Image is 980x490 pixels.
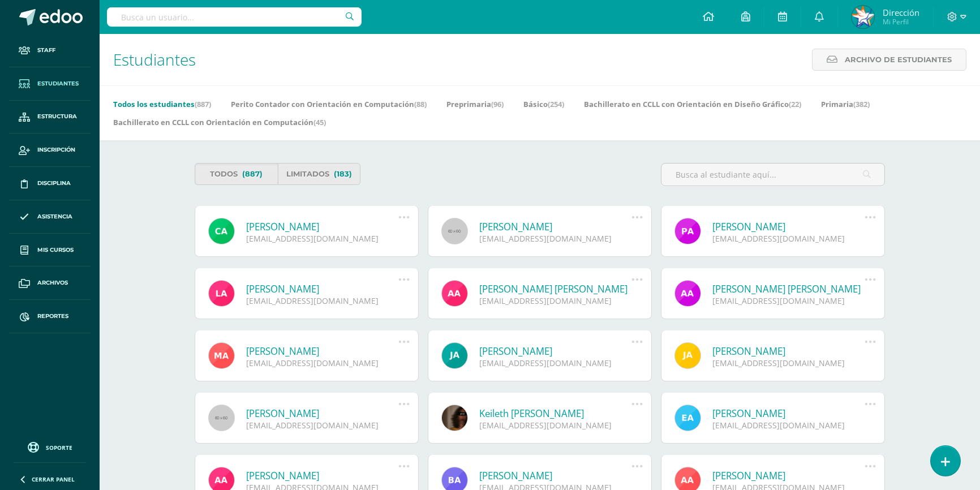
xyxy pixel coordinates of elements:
span: Archivo de Estudiantes [845,49,952,70]
span: (96) [491,99,504,109]
a: Preprimaria(96) [446,95,504,113]
div: [EMAIL_ADDRESS][DOMAIN_NAME] [246,233,398,244]
a: [PERSON_NAME] [712,345,865,358]
div: [EMAIL_ADDRESS][DOMAIN_NAME] [712,420,865,431]
span: (88) [414,99,427,109]
div: [EMAIL_ADDRESS][DOMAIN_NAME] [712,358,865,368]
a: Básico(254) [523,95,564,113]
a: Staff [9,34,91,67]
span: (887) [242,164,263,184]
a: Bachillerato en CCLL con Orientación en Diseño Gráfico(22) [584,95,801,113]
input: Busca al estudiante aquí... [661,164,884,186]
input: Busca un usuario... [107,7,362,27]
span: (382) [853,99,870,109]
div: [EMAIL_ADDRESS][DOMAIN_NAME] [246,420,398,431]
a: Primaria(382) [821,95,870,113]
a: Todos(887) [195,163,278,185]
a: [PERSON_NAME] [PERSON_NAME] [712,282,865,295]
span: Reportes [37,312,68,321]
a: Estructura [9,101,91,134]
span: Staff [37,46,55,55]
a: [PERSON_NAME] [479,469,631,482]
a: Asistencia [9,200,91,234]
span: Estructura [37,112,77,121]
a: Archivo de Estudiantes [812,49,966,71]
a: Reportes [9,300,91,333]
span: Cerrar panel [32,475,75,483]
span: Inscripción [37,145,75,154]
span: Estudiantes [113,49,196,70]
a: [PERSON_NAME] [246,469,398,482]
a: [PERSON_NAME] [712,220,865,233]
div: [EMAIL_ADDRESS][DOMAIN_NAME] [479,233,631,244]
div: [EMAIL_ADDRESS][DOMAIN_NAME] [246,295,398,306]
div: [EMAIL_ADDRESS][DOMAIN_NAME] [712,295,865,306]
span: (254) [548,99,564,109]
a: [PERSON_NAME] [246,407,398,420]
div: [EMAIL_ADDRESS][DOMAIN_NAME] [712,233,865,244]
a: [PERSON_NAME] [PERSON_NAME] [479,282,631,295]
div: [EMAIL_ADDRESS][DOMAIN_NAME] [479,420,631,431]
span: (183) [334,164,352,184]
span: Dirección [883,7,919,18]
a: [PERSON_NAME] [712,469,865,482]
a: [PERSON_NAME] [246,282,398,295]
a: [PERSON_NAME] [479,345,631,358]
a: Inscripción [9,134,91,167]
a: Mis cursos [9,234,91,267]
span: Soporte [46,444,72,452]
div: [EMAIL_ADDRESS][DOMAIN_NAME] [246,358,398,368]
div: [EMAIL_ADDRESS][DOMAIN_NAME] [479,358,631,368]
span: Mis cursos [37,246,74,255]
div: [EMAIL_ADDRESS][DOMAIN_NAME] [479,295,631,306]
a: Todos los estudiantes(887) [113,95,211,113]
span: Archivos [37,278,68,287]
span: Estudiantes [37,79,79,88]
a: Perito Contador con Orientación en Computación(88) [231,95,427,113]
a: [PERSON_NAME] [479,220,631,233]
a: Soporte [14,439,86,454]
a: [PERSON_NAME] [712,407,865,420]
a: Archivos [9,267,91,300]
a: Keileth [PERSON_NAME] [479,407,631,420]
a: Disciplina [9,167,91,200]
span: (887) [195,99,211,109]
span: Disciplina [37,179,71,188]
a: [PERSON_NAME] [246,345,398,358]
span: (22) [789,99,801,109]
a: Limitados(183) [278,163,361,185]
a: Bachillerato en CCLL con Orientación en Computación(45) [113,113,326,131]
span: Mi Perfil [883,17,919,27]
a: [PERSON_NAME] [246,220,398,233]
a: Estudiantes [9,67,91,101]
img: 77486a269cee9505b8c1b8c953e2bf42.png [852,6,874,28]
span: (45) [313,117,326,127]
span: Asistencia [37,212,72,221]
